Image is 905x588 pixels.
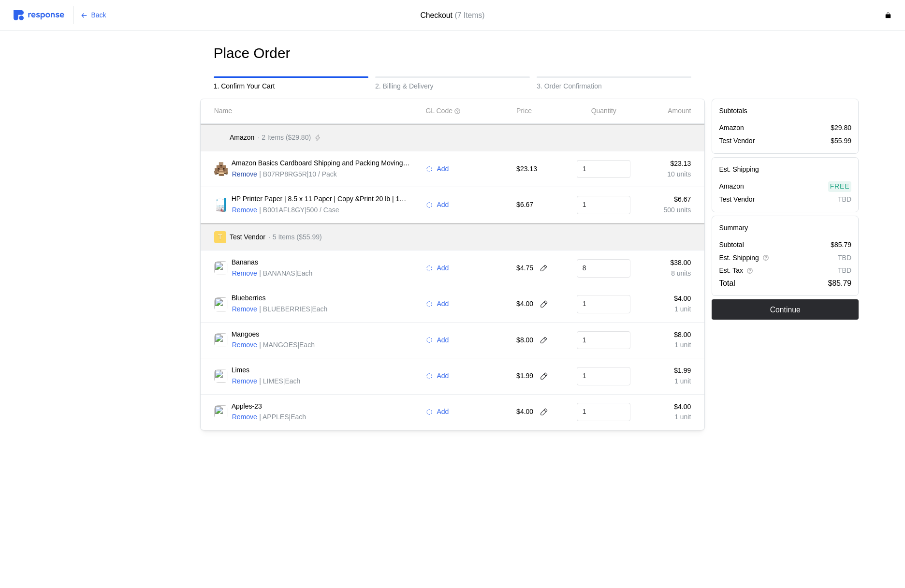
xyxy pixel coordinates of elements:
p: Remove [232,205,257,216]
p: Add [437,407,449,417]
span: | Each [289,413,307,421]
p: Add [437,263,449,274]
p: Limes [232,365,249,376]
span: (7 Items) [454,11,484,19]
p: $85.79 [831,240,851,250]
p: $38.00 [637,258,691,268]
img: 0568abf3-1ba1-406c-889f-3402a974d107.jpeg [214,369,228,383]
p: Price [516,106,532,117]
p: 10 units [637,169,691,180]
button: Add [425,335,449,346]
p: $6.67 [516,200,570,210]
h1: Place Order [214,44,291,63]
p: 1 unit [637,304,691,315]
p: TBD [838,194,851,205]
p: 1 unit [637,376,691,387]
p: Test Vendor [230,232,265,243]
span: | B001AFL8GY [259,206,305,214]
p: Test Vendor [719,194,755,205]
button: Add [425,263,449,274]
img: 3411f5b5-0dfe-41c0-b343-2f2a1f1c07d0.jpeg [214,297,228,311]
p: $8.00 [637,330,691,340]
p: $55.99 [831,136,851,147]
p: $1.99 [516,371,533,382]
p: Est. Tax [719,265,743,276]
span: | Each [297,341,315,349]
button: Add [425,406,449,418]
button: Remove [232,304,258,315]
p: Amount [668,106,691,117]
span: | LIMES [259,377,283,385]
p: Blueberries [232,293,266,304]
span: | Each [283,377,301,385]
input: Qty [583,196,625,214]
button: Remove [232,268,258,279]
p: $29.80 [831,123,851,133]
img: svg%3e [14,10,64,20]
p: $4.00 [516,407,533,417]
p: TBD [838,265,851,276]
p: $23.13 [516,164,570,175]
p: Amazon Basics Cardboard Shipping and Packing Moving Boxes, 10 Pack, Medium, Brown, 18" x 14" x 12" [232,158,419,169]
button: Continue [712,299,859,320]
p: Add [437,335,449,346]
p: · 5 Items ($55.99) [269,232,322,243]
p: Amazon [230,132,254,143]
input: Qty [583,332,625,349]
span: | Each [295,269,313,277]
h5: Est. Shipping [719,164,851,175]
p: GL Code [425,106,452,117]
p: TBD [838,253,851,264]
button: Add [425,163,449,175]
p: Amazon [719,181,744,192]
span: | APPLES [259,413,289,421]
button: Add [425,298,449,310]
img: 29780183-c746-4735-a374-28020c9cc1cd.jpeg [214,405,228,419]
h5: Summary [719,223,851,233]
span: | 500 / Case [305,206,339,214]
p: Apples-23 [232,401,262,412]
p: Mangoes [232,329,260,340]
p: 1 unit [637,340,691,351]
input: Qty [583,260,625,277]
p: 2. Billing & Delivery [375,81,530,92]
span: | 10 / Pack [307,170,337,178]
img: 81nxXP6Q5cL._AC_SX425_.jpg [214,162,228,176]
p: Remove [232,412,257,423]
h5: Subtotals [719,106,851,116]
p: · 2 Items ($29.80) [258,132,311,143]
button: Add [425,370,449,382]
p: Remove [232,376,257,387]
p: Remove [232,340,257,351]
p: Free [830,181,850,192]
p: Remove [232,169,257,180]
span: | BLUEBERRIES [259,305,310,313]
p: Quantity [591,106,616,117]
p: Continue [770,304,801,316]
input: Qty [583,295,625,313]
span: | BANANAS [259,269,295,277]
img: 7fc5305e-63b1-450a-be29-3b92a3c460e1.jpeg [214,261,228,275]
p: $4.75 [516,263,533,274]
p: Add [437,299,449,309]
p: Est. Shipping [719,253,759,264]
p: Subtotal [719,240,744,250]
p: Add [437,200,449,210]
p: $1.99 [637,366,691,376]
p: 3. Order Confirmation [537,81,691,92]
p: $4.00 [637,294,691,304]
span: | MANGOES [259,341,297,349]
p: HP Printer Paper | 8.5 x 11 Paper | Copy &Print 20 lb | 1 [PERSON_NAME] Case - 500 Sheets| 92 Bri... [232,194,419,205]
p: Name [214,106,232,117]
p: 1. Confirm Your Cart [214,81,368,92]
p: 500 units [637,205,691,216]
p: $6.67 [637,194,691,205]
p: 1 unit [637,412,691,423]
span: | Each [310,305,328,313]
p: Back [91,10,106,21]
p: Add [437,371,449,382]
p: $8.00 [516,335,533,346]
p: Total [719,277,735,289]
p: $4.00 [637,402,691,412]
button: Remove [232,205,258,216]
